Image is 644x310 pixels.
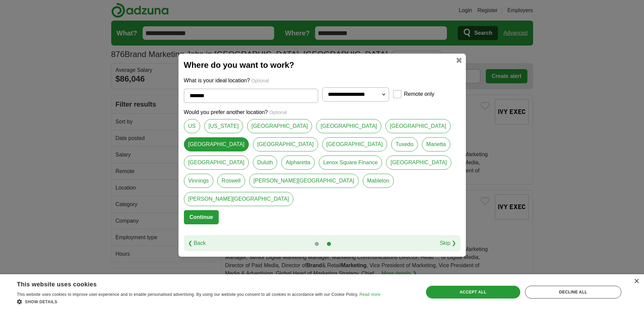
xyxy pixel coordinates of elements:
div: Accept all [426,286,520,299]
a: Roswell [217,174,245,188]
a: [GEOGRAPHIC_DATA] [184,137,249,151]
span: Optional [269,110,287,115]
a: [PERSON_NAME][GEOGRAPHIC_DATA] [249,174,359,188]
span: Show details [25,300,57,304]
a: Alpharetta [281,156,315,170]
a: US [184,119,200,133]
a: [GEOGRAPHIC_DATA] [184,156,249,170]
a: [US_STATE] [204,119,243,133]
a: [PERSON_NAME][GEOGRAPHIC_DATA] [184,192,293,206]
h2: Where do you want to work? [184,59,460,71]
div: Close [634,279,639,284]
a: Vinnings [184,174,213,188]
a: ❮ Back [188,239,206,247]
p: Would you prefer another location? [184,108,460,116]
a: Read more, opens a new window [359,292,380,297]
a: Tuxedo [391,137,418,151]
label: Remote only [404,90,434,98]
a: [GEOGRAPHIC_DATA] [247,119,312,133]
span: This website uses cookies to improve user experience and to enable personalised advertising. By u... [17,292,358,297]
a: [GEOGRAPHIC_DATA] [316,119,381,133]
div: This website uses cookies [17,278,363,288]
div: Show details [17,298,380,305]
a: Skip ❯ [440,239,456,247]
div: Decline all [525,286,621,299]
a: [GEOGRAPHIC_DATA] [385,119,451,133]
a: Duluth [253,156,277,170]
button: Continue [184,210,219,224]
a: [GEOGRAPHIC_DATA] [386,156,451,170]
a: Mableton [363,174,394,188]
p: What is your ideal location? [184,77,460,85]
span: Optional [252,78,269,83]
a: Lenox Square Finance [319,156,382,170]
a: [GEOGRAPHIC_DATA] [322,137,387,151]
a: Marietta [422,137,450,151]
a: [GEOGRAPHIC_DATA] [253,137,318,151]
